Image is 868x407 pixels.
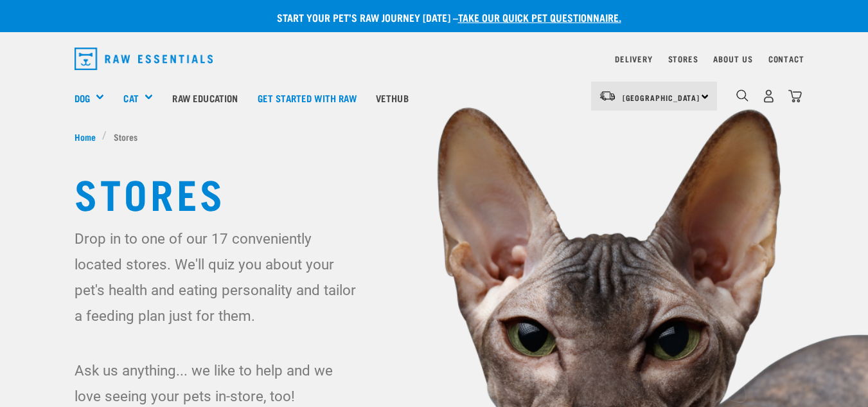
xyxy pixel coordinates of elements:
[248,72,366,123] a: Get started with Raw
[75,226,362,329] p: Drop in to one of our 17 conveniently located stores. We'll quiz you about your pet's health and ...
[123,91,138,105] a: Cat
[736,89,748,102] img: home-icon-1@2x.png
[75,130,96,143] span: Home
[366,72,418,123] a: Vethub
[75,130,103,143] a: Home
[599,90,616,102] img: van-moving.png
[668,57,698,61] a: Stores
[713,57,752,61] a: About Us
[768,57,804,61] a: Contact
[64,42,804,75] nav: dropdown navigation
[75,91,90,105] a: Dog
[762,89,775,103] img: user.png
[615,57,652,61] a: Delivery
[623,95,700,100] span: [GEOGRAPHIC_DATA]
[75,169,794,215] h1: Stores
[163,72,247,123] a: Raw Education
[788,89,802,103] img: home-icon@2x.png
[75,48,213,70] img: Raw Essentials Logo
[75,130,794,143] nav: breadcrumbs
[458,14,621,20] a: take our quick pet questionnaire.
